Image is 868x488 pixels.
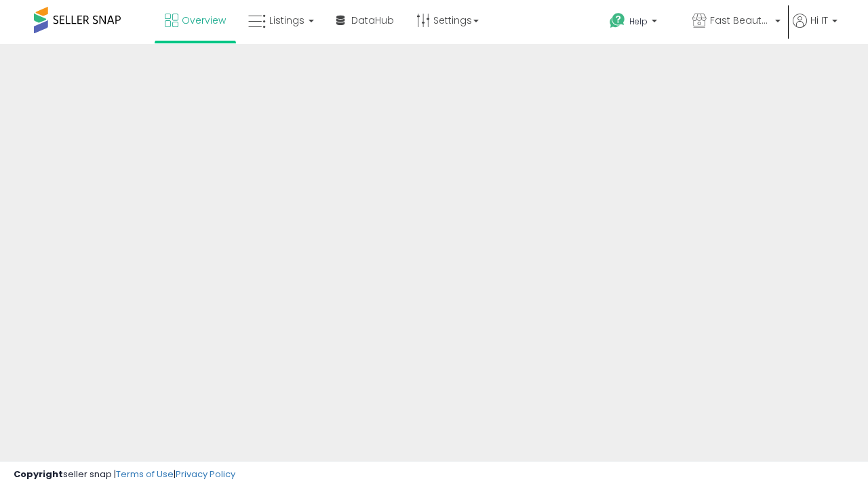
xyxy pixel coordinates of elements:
[351,14,394,27] span: DataHub
[269,14,304,27] span: Listings
[599,2,680,44] a: Help
[810,14,828,27] span: Hi IT
[609,12,626,29] i: Get Help
[710,14,771,27] span: Fast Beauty ([GEOGRAPHIC_DATA])
[14,468,63,481] strong: Copyright
[176,468,235,481] a: Privacy Policy
[116,468,174,481] a: Terms of Use
[629,16,648,27] span: Help
[793,14,837,44] a: Hi IT
[182,14,226,27] span: Overview
[14,468,235,481] div: seller snap | |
